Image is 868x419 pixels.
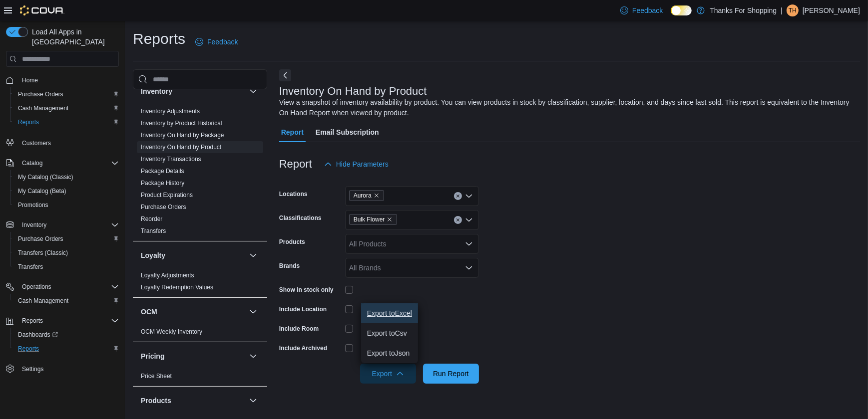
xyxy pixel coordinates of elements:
[279,158,312,170] h3: Report
[320,154,393,174] button: Hide Parameters
[133,370,267,386] div: Pricing
[141,143,221,151] span: Inventory On Hand by Product
[18,363,47,375] a: Settings
[10,184,123,198] button: My Catalog (Beta)
[279,344,327,352] label: Include Archived
[18,118,39,126] span: Reports
[133,269,267,297] div: Loyalty
[803,4,860,16] p: [PERSON_NAME]
[141,396,245,406] button: Products
[671,5,692,16] input: Dark Mode
[141,284,213,291] a: Loyalty Redemption Values
[14,233,119,245] span: Purchase Orders
[367,309,412,317] span: Export to Excel
[141,144,221,151] a: Inventory On Hand by Product
[14,171,119,183] span: My Catalog (Classic)
[10,246,123,260] button: Transfers (Classic)
[14,102,119,114] span: Cash Management
[141,250,165,260] h3: Loyalty
[465,240,473,248] button: Open list of options
[360,364,416,384] button: Export
[465,192,473,200] button: Open list of options
[18,331,58,339] span: Dashboards
[316,122,379,142] span: Email Subscription
[2,156,123,170] button: Catalog
[454,192,462,200] button: Clear input
[279,69,291,81] button: Next
[207,37,238,47] span: Feedback
[10,260,123,274] button: Transfers
[18,90,63,98] span: Purchase Orders
[141,204,186,210] a: Purchase Orders
[10,115,123,129] button: Reports
[279,190,308,198] label: Locations
[10,294,123,308] button: Cash Management
[141,271,194,279] span: Loyalty Adjustments
[18,74,42,86] a: Home
[14,116,43,128] a: Reports
[141,328,202,336] span: OCM Weekly Inventory
[141,328,202,335] a: OCM Weekly Inventory
[141,168,184,175] a: Package Details
[361,343,418,363] button: Export toJson
[2,362,123,376] button: Settings
[14,116,119,128] span: Reports
[18,201,48,209] span: Promotions
[141,120,222,127] a: Inventory by Product Historical
[361,323,418,343] button: Export toCsv
[18,363,119,375] span: Settings
[18,219,50,231] button: Inventory
[2,314,123,328] button: Reports
[141,307,157,317] h3: OCM
[22,159,42,167] span: Catalog
[279,85,427,97] h3: Inventory On Hand by Product
[18,104,68,112] span: Cash Management
[141,272,194,279] a: Loyalty Adjustments
[632,5,663,15] span: Feedback
[28,27,119,47] span: Load All Apps in [GEOGRAPHIC_DATA]
[18,74,119,86] span: Home
[279,214,322,222] label: Classifications
[191,32,242,52] a: Feedback
[279,286,334,294] label: Show in stock only
[14,261,119,273] span: Transfers
[247,249,259,261] button: Loyalty
[247,395,259,407] button: Products
[787,4,799,16] div: Taylor Hawthorne
[141,86,172,96] h3: Inventory
[14,329,119,341] span: Dashboards
[22,221,46,229] span: Inventory
[14,343,43,355] a: Reports
[465,216,473,224] button: Open list of options
[18,281,55,293] button: Operations
[141,86,245,96] button: Inventory
[141,131,224,139] span: Inventory On Hand by Package
[18,263,43,271] span: Transfers
[10,101,123,115] button: Cash Management
[454,216,462,224] button: Clear input
[141,372,172,380] span: Price Sheet
[18,137,55,149] a: Customers
[141,351,164,361] h3: Pricing
[279,97,855,118] div: View a snapshot of inventory availability by product. You can view products in stock by classific...
[279,238,305,246] label: Products
[2,218,123,232] button: Inventory
[141,283,213,291] span: Loyalty Redemption Values
[247,85,259,97] button: Inventory
[14,295,72,307] a: Cash Management
[2,135,123,150] button: Customers
[14,343,119,355] span: Reports
[18,315,47,327] button: Reports
[367,349,412,357] span: Export to Json
[22,139,51,147] span: Customers
[14,233,67,245] a: Purchase Orders
[141,156,201,163] a: Inventory Transactions
[14,261,47,273] a: Transfers
[141,167,184,175] span: Package Details
[433,369,469,379] span: Run Report
[141,119,222,127] span: Inventory by Product Historical
[14,247,72,259] a: Transfers (Classic)
[781,4,783,16] p: |
[14,199,119,211] span: Promotions
[141,179,184,187] span: Package History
